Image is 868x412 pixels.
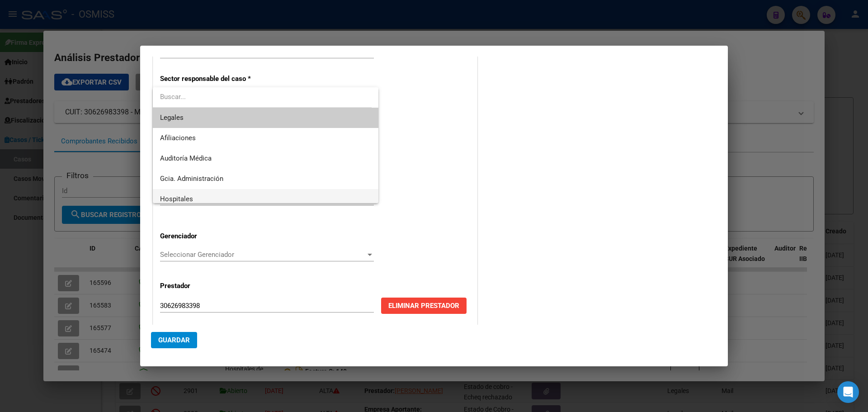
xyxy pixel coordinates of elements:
span: Gcia. Administración [160,175,223,183]
span: Auditoría Médica [160,154,212,162]
span: Legales [160,114,184,122]
span: Hospitales [160,195,193,203]
input: dropdown search [153,87,372,107]
span: Afiliaciones [160,134,196,142]
div: Open Intercom Messenger [837,381,859,403]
